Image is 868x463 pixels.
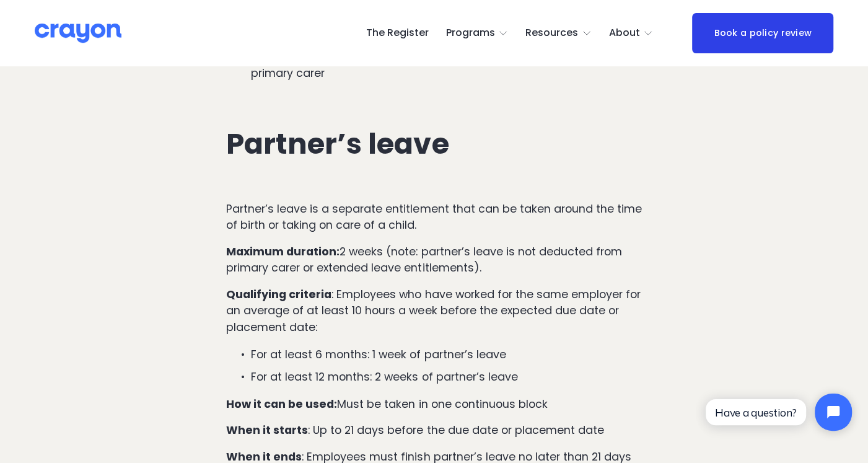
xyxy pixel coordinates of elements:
[226,422,308,438] strong: When it starts
[226,286,331,302] strong: Qualifying criteria
[609,24,654,43] a: folder dropdown
[226,396,641,413] p: Must be taken in one continuous block
[366,24,429,43] a: The Register
[226,244,641,276] p: 2 weeks (note: partner’s leave is not deducted from primary carer or extended leave entitlements).
[226,286,641,336] p: : Employees who have worked for the same employer for an average of at least 10 hours a week befo...
[226,396,337,412] strong: How it can be used:
[692,13,833,53] a: Book a policy review
[525,24,592,43] a: folder dropdown
[226,128,641,160] h2: Partner’s leave
[226,201,641,234] p: Partner’s leave is a separate entitlement that can be taken around the time of birth or taking on...
[695,383,862,441] iframe: Tidio Chat
[251,346,641,363] p: For at least 6 months: 1 week of partner’s leave
[35,22,121,44] img: Crayon
[251,369,641,386] p: For at least 12 months: 2 weeks of partner’s leave
[226,422,641,439] p: : Up to 21 days before the due date or placement date
[226,244,340,259] strong: Maximum duration:
[525,24,578,42] span: Resources
[446,24,495,42] span: Programs
[609,24,640,42] span: About
[446,24,509,43] a: folder dropdown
